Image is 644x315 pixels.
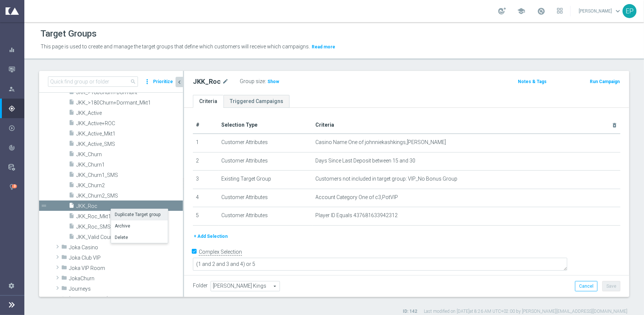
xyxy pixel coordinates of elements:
[76,193,183,199] span: JKK_Churn2_SMS
[193,77,221,86] h2: JKK_Roc
[517,7,525,15] span: school
[8,145,24,151] button: track_changes Analyze
[8,40,24,59] div: Dashboard
[316,158,416,164] span: Days Since Last Deposit between 15 and 30
[8,125,24,131] button: play_circle_outline Execute
[76,100,183,106] span: JKK_&gt;180Churn&#x2B;Dormant_Mkt1
[403,308,417,315] label: ID: 142
[69,171,75,180] i: insert_drive_file
[69,296,183,302] span: King Johnnie
[8,184,15,190] i: lightbulb
[8,125,24,131] div: Execute
[76,172,183,178] span: JKK_Churn1_SMS
[623,4,637,18] div: EP
[8,106,24,112] button: gps_fixed Plan
[193,117,219,134] th: #
[76,131,183,137] span: JKK_Active_Mkt1
[8,164,24,171] div: Data Studio
[69,109,75,118] i: insert_drive_file
[8,144,24,151] div: Analyze
[41,44,310,49] span: This page is used to create and manage the target groups that define which customers will receive...
[69,192,75,201] i: insert_drive_file
[424,308,627,315] label: Last modified on [DATE] at 8:26 AM UTC+02:00 by [PERSON_NAME][EMAIL_ADDRESS][DOMAIN_NAME]
[8,47,15,53] i: equalizer
[76,162,183,168] span: JKK_Churn1
[61,285,67,294] i: folder
[111,232,168,243] li: Delete
[316,176,458,182] span: Customers not included in target group: VIP_No Bonus Group
[76,110,183,116] span: JKK_Active
[219,189,313,207] td: Customer Attributes
[111,209,168,220] li: Duplicate Target group
[316,194,398,201] span: Account Category One of c3,PotVIP
[589,78,620,86] button: Run Campaign
[176,79,183,86] i: chevron_left
[240,78,265,85] label: Group size
[61,275,67,283] i: folder
[222,77,229,86] i: mode_edit
[69,255,183,261] span: Joka Club VIP
[8,125,15,131] i: play_circle_outline
[193,232,228,240] button: + Add Selection
[602,281,620,291] button: Save
[69,151,75,159] i: insert_drive_file
[265,78,266,85] label: :
[311,43,336,51] button: Read more
[69,202,75,211] i: insert_drive_file
[8,86,15,92] i: person_search
[8,105,15,112] i: gps_fixed
[219,207,313,226] td: Customer Attributes
[41,28,97,39] h1: Target Groups
[578,6,623,17] a: [PERSON_NAME]keyboard_arrow_down
[69,99,75,107] i: insert_drive_file
[61,244,67,252] i: folder
[8,47,24,53] button: equalizer Dashboard
[193,171,219,189] td: 3
[8,66,24,72] button: Mission Control
[8,164,24,170] button: Data Studio
[8,184,24,190] button: lightbulb Optibot 3
[69,275,183,282] span: JokaChurn
[193,95,224,108] a: Criteria
[219,171,313,189] td: Existing Target Group
[193,283,208,289] label: Folder
[267,79,279,84] span: Show
[69,213,75,221] i: insert_drive_file
[8,144,15,151] i: track_changes
[69,244,183,251] span: Joka Casino
[219,152,313,171] td: Customer Attributes
[61,264,67,273] i: folder
[61,254,67,263] i: folder
[8,177,24,196] div: Optibot
[224,95,290,108] a: Triggered Campaigns
[69,286,183,292] span: Journeys
[69,233,75,242] i: insert_drive_file
[219,117,313,134] th: Selection Type
[316,139,446,145] span: Casino Name One of johnniekashkings,[PERSON_NAME]
[219,134,313,152] td: Customer Attributes
[316,212,398,219] span: Player ID Equals 437681633942312
[575,281,598,291] button: Cancel
[612,122,617,128] i: delete_forever
[76,203,183,209] span: JKK_Roc
[76,182,183,189] span: JKK_Churn2
[69,89,75,97] i: insert_drive_file
[69,140,75,149] i: insert_drive_file
[12,184,17,188] div: 3
[61,295,67,304] i: folder
[143,76,151,87] i: more_vert
[199,249,242,256] label: Complex Selection
[614,7,622,15] span: keyboard_arrow_down
[152,77,174,87] button: Prioritize
[76,234,183,240] span: JKK_Valid Countries(All)
[316,122,335,128] span: Criteria
[8,86,24,92] div: person_search Explore
[4,276,19,295] div: Settings
[69,265,183,271] span: Joka VIP Room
